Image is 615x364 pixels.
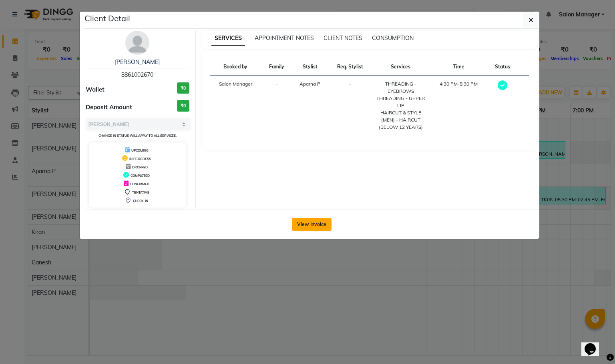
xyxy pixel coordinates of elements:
span: Deposit Amount [86,103,132,112]
span: UPCOMING [131,148,149,152]
td: 4:30 PM-5:30 PM [430,76,488,136]
span: APPOINTMENT NOTES [255,34,314,42]
span: CONFIRMED [130,182,149,186]
h3: ₹0 [177,82,189,94]
span: SERVICES [211,31,245,46]
button: View Invoice [292,218,332,231]
div: THREADING - UPPER LIP [376,95,425,109]
span: IN PROGRESS [129,157,151,161]
th: Status [488,58,518,76]
span: COMPLETED [131,174,150,178]
th: Booked by [210,58,262,76]
span: TENTATIVE [132,190,149,194]
th: Req. Stylist [328,58,372,76]
img: avatar [125,31,149,55]
span: CHECK-IN [133,199,148,203]
td: - [261,76,291,136]
td: - [328,76,372,136]
small: Change in status will apply to all services. [98,134,177,138]
span: 8861002670 [121,71,153,78]
a: [PERSON_NAME] [115,58,160,66]
span: CONSUMPTION [372,34,414,42]
td: Salon Manager [210,76,262,136]
span: Wallet [86,85,105,94]
div: HAIRCUT & STYLE (MEN) - HAIRCUT (BELOW 12 YEARS) [376,109,425,131]
th: Services [372,58,430,76]
span: DROPPED [132,165,148,169]
th: Time [430,58,488,76]
iframe: chat widget [581,332,607,356]
h5: Client Detail [84,12,130,24]
div: THREADING - EYEBROWS [376,80,425,95]
th: Stylist [291,58,328,76]
h3: ₹0 [177,100,189,112]
th: Family [261,58,291,76]
span: CLIENT NOTES [324,34,362,42]
span: Aparna P [299,81,320,87]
